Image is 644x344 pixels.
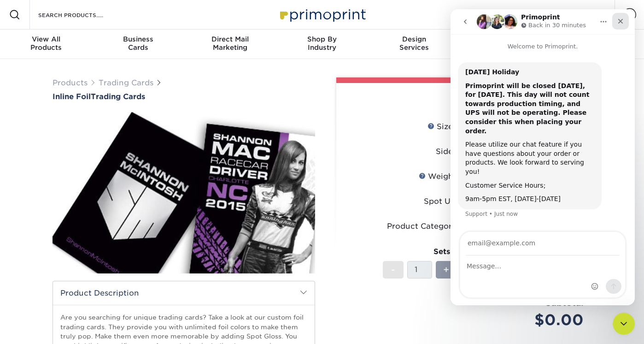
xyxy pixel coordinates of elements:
[471,309,584,331] div: $0.00
[184,35,276,43] span: Direct Mail
[424,196,457,207] div: Spot UV
[276,35,368,52] div: Industry
[53,92,315,101] h1: Trading Cards
[53,78,88,87] a: Products
[92,35,184,43] span: Business
[391,263,395,277] span: -
[53,92,315,101] a: Inline FoilTrading Cards
[427,121,457,132] div: Sizes
[184,30,276,59] a: Direct MailMarketing
[419,171,457,182] div: Weight
[613,313,635,335] iframe: Intercom live chat
[53,92,91,101] span: Inline Foil
[53,281,315,305] h2: Product Description
[276,30,368,59] a: Shop ByIndustry
[99,78,153,87] a: Trading Cards
[545,297,584,308] strong: Subtotal
[184,35,276,52] div: Marketing
[92,35,184,52] div: Cards
[443,263,449,277] span: +
[451,9,635,305] iframe: Intercom live chat
[37,9,127,20] input: SEARCH PRODUCTS.....
[344,83,584,118] div: Select your options:
[368,35,460,52] div: Services
[436,146,457,157] div: Sides
[368,35,460,43] span: Design
[92,30,184,59] a: BusinessCards
[276,5,368,24] img: Primoprint
[53,102,315,284] img: Inline Foil 01
[387,221,457,232] div: Product Category
[276,35,368,43] span: Shop By
[383,246,457,257] div: Sets
[2,316,78,341] iframe: Google Customer Reviews
[368,30,460,59] a: DesignServices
